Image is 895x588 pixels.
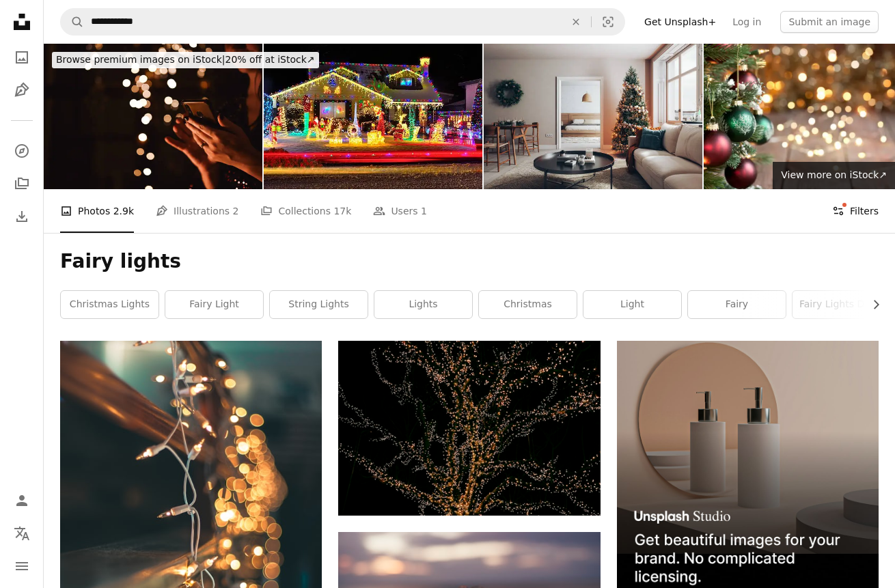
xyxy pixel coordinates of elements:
a: Collections 17k [260,189,351,233]
a: View more on iStock↗ [773,162,895,189]
img: Cozy Home at Christmas Time [484,44,702,189]
a: christmas lights [61,291,159,318]
button: Search Unsplash [61,9,84,35]
h1: Fairy lights [60,249,879,274]
a: turned on string light [60,531,322,543]
a: Photos [8,44,36,71]
button: scroll list to the right [864,291,879,318]
a: Get Unsplash+ [636,11,724,33]
a: Log in / Sign up [8,487,36,514]
a: low light photography of trees with string lights [338,422,600,434]
span: 20% off at iStock ↗ [56,54,315,65]
a: Illustrations [8,76,36,104]
a: light [583,291,681,318]
span: 2 [233,204,239,219]
button: Menu [8,552,36,580]
form: Find visuals sitewide [60,8,625,36]
a: Download History [8,203,36,230]
span: 1 [421,204,427,219]
span: Browse premium images on iStock | [56,54,225,65]
span: View more on iStock ↗ [781,169,887,180]
a: Explore [8,137,36,165]
img: low light photography of trees with string lights [338,341,600,516]
a: fairy lights decor [793,291,890,318]
span: 17k [333,204,351,219]
a: Illustrations 2 [156,189,238,233]
a: fairy [688,291,786,318]
a: Home — Unsplash [8,8,36,38]
img: Christmas Lights [264,44,482,189]
a: Users 1 [373,189,427,233]
button: Language [8,520,36,547]
a: fairy light [165,291,263,318]
img: Woman with mobile phone at New Years Eve [44,44,262,189]
a: Log in [724,11,769,33]
a: Browse premium images on iStock|20% off at iStock↗ [44,44,327,76]
button: Clear [561,9,591,35]
a: string lights [270,291,368,318]
a: christmas [479,291,577,318]
button: Submit an image [780,11,879,33]
button: Visual search [592,9,624,35]
button: Filters [832,189,879,233]
a: Collections [8,170,36,197]
a: lights [374,291,472,318]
